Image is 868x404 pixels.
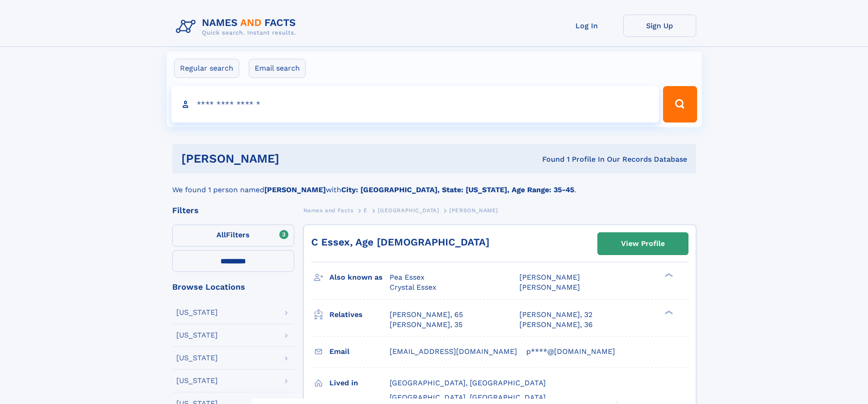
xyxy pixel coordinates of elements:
span: [PERSON_NAME] [519,283,580,291]
a: [PERSON_NAME], 32 [519,310,592,320]
span: Pea Essex [390,273,425,281]
h3: Relatives [329,307,390,322]
a: View Profile [598,233,688,255]
div: Found 1 Profile In Our Records Database [411,154,687,164]
div: We found 1 person named with . [172,174,696,195]
b: City: [GEOGRAPHIC_DATA], State: [US_STATE], Age Range: 35-45 [341,185,574,194]
div: ❯ [663,309,673,315]
div: [US_STATE] [176,332,218,339]
span: [GEOGRAPHIC_DATA], [GEOGRAPHIC_DATA] [390,393,546,402]
h3: Lived in [329,375,390,391]
button: Search Button [663,86,697,123]
label: Filters [172,225,294,246]
div: ❯ [663,272,673,278]
span: [PERSON_NAME] [449,207,498,214]
span: [GEOGRAPHIC_DATA] [378,207,439,214]
input: search input [171,86,659,123]
h3: Email [329,344,390,359]
span: [GEOGRAPHIC_DATA], [GEOGRAPHIC_DATA] [390,378,546,387]
div: [US_STATE] [176,309,218,316]
div: View Profile [621,233,665,254]
div: [US_STATE] [176,377,218,384]
span: [EMAIL_ADDRESS][DOMAIN_NAME] [390,347,517,356]
span: All [216,230,226,239]
a: Sign Up [623,15,696,37]
label: Regular search [174,59,239,78]
a: [GEOGRAPHIC_DATA] [378,205,439,216]
a: [PERSON_NAME], 36 [519,320,593,330]
div: Filters [172,206,294,215]
a: E [364,205,368,216]
b: [PERSON_NAME] [264,185,326,194]
div: Browse Locations [172,283,294,291]
span: [PERSON_NAME] [519,273,580,281]
h3: Also known as [329,270,390,285]
a: Names and Facts [303,205,354,216]
div: [US_STATE] [176,354,218,362]
span: Crystal Essex [390,283,437,291]
a: [PERSON_NAME], 35 [390,320,462,330]
a: C Essex, Age [DEMOGRAPHIC_DATA] [311,236,489,248]
a: Log In [550,15,623,37]
h1: [PERSON_NAME] [181,153,411,164]
a: [PERSON_NAME], 65 [390,310,463,320]
label: Email search [249,59,306,78]
span: E [364,207,368,214]
img: Logo Names and Facts [172,15,303,39]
